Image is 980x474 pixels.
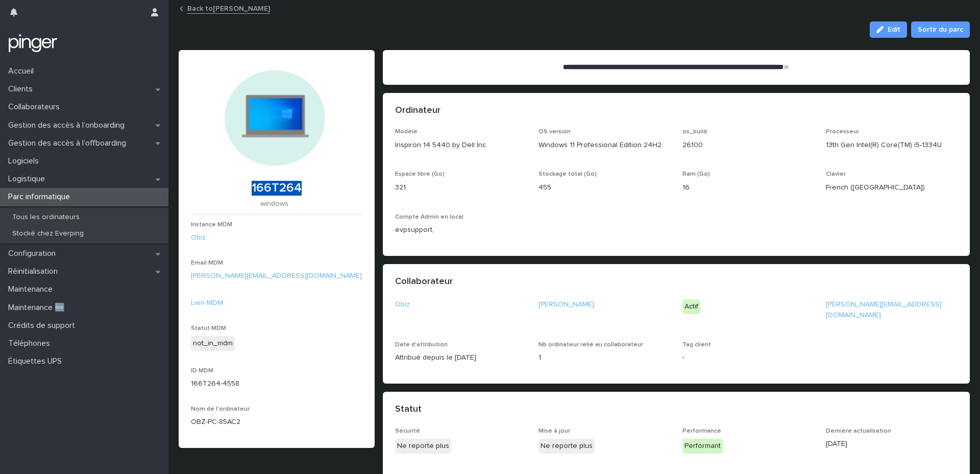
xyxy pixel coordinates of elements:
span: os_build [682,129,707,135]
p: Crédits de support [4,321,83,330]
p: Tous les ordinateurs [4,213,88,222]
span: Nb ordinateur relié au collaborateur [538,342,643,348]
span: Sortir du parc [918,25,963,35]
p: Windows 11 Professional Edition 24H2 [538,140,670,151]
p: 13th Gen Intel(R) Core(TM) i5-1334U [826,140,958,151]
span: Nom de l'ordinateur [191,406,250,412]
h2: Collaborateur [395,276,453,288]
a: [PERSON_NAME][EMAIL_ADDRESS][DOMAIN_NAME] [826,301,942,319]
p: - [682,352,814,363]
p: Accueil [4,66,42,76]
a: Back to[PERSON_NAME] [187,2,270,14]
span: OS version [538,129,571,135]
a: [PERSON_NAME] [538,299,594,310]
p: Attribué depuis le [DATE] [395,352,527,363]
p: 321 [395,182,527,193]
span: Compte Admin en local [395,214,463,220]
span: Modèle [395,129,418,135]
span: Performance [682,428,721,434]
div: Actif [682,299,700,314]
p: Logiciels [4,156,47,166]
p: Logistique [4,174,53,184]
span: Clavier [826,171,846,177]
div: Ne reporte plus [538,439,595,454]
p: 166T264 [191,181,362,196]
a: Obiz [395,299,410,310]
span: Email MDM [191,260,223,266]
p: 455 [538,182,670,193]
p: Stocké chez Everping [4,229,92,238]
p: Réinitialisation [4,267,66,276]
h2: Statut [395,404,422,415]
p: Inspiron 14 5440 by Dell Inc. [395,140,527,151]
p: windows [191,200,358,208]
p: Collaborateurs [4,102,68,112]
div: not_in_mdm [191,336,235,351]
p: Clients [4,84,41,94]
p: 1 [538,352,670,363]
span: Stockage total (Go) [538,171,597,177]
p: 26100 [682,140,814,151]
span: Sécurité [395,428,420,434]
p: evpsupport, [395,225,527,235]
p: Gestion des accès à l’offboarding [4,138,134,148]
p: OBZ-PC-85AC2 [191,417,362,428]
span: Dernière actualisation [826,428,891,434]
p: Étiquettes UPS [4,357,70,366]
button: Sortir du parc [911,21,970,38]
span: Processeur [826,129,859,135]
span: Date d'attribution [395,342,448,348]
p: Configuration [4,249,64,258]
p: Maintenance [4,285,61,294]
div: Ne reporte plus [395,439,451,454]
div: Performant [682,439,723,454]
a: Lien MDM [191,299,223,306]
p: Téléphones [4,339,58,348]
span: Espace libre (Go) [395,171,445,177]
p: Maintenance 🆕 [4,303,73,313]
p: Gestion des accès à l’onboarding [4,121,133,130]
p: 166T264-4558 [191,378,362,389]
span: Tag client [682,342,711,348]
span: Ram (Go) [682,171,710,177]
span: Edit [888,26,900,33]
button: Edit [870,21,907,38]
a: Obiz [191,232,206,243]
img: mTgBEunGTSyRkCgitkcU [8,33,58,54]
span: Statut MDM [191,325,226,331]
p: [DATE] [826,439,958,449]
a: [PERSON_NAME][EMAIL_ADDRESS][DOMAIN_NAME] [191,272,362,279]
p: French ([GEOGRAPHIC_DATA]) [826,182,958,193]
span: Mise à jour [538,428,570,434]
h2: Ordinateur [395,105,440,116]
p: Parc informatique [4,192,78,202]
span: ID MDM [191,368,213,374]
span: Instance MDM [191,222,232,228]
p: 16 [682,182,814,193]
